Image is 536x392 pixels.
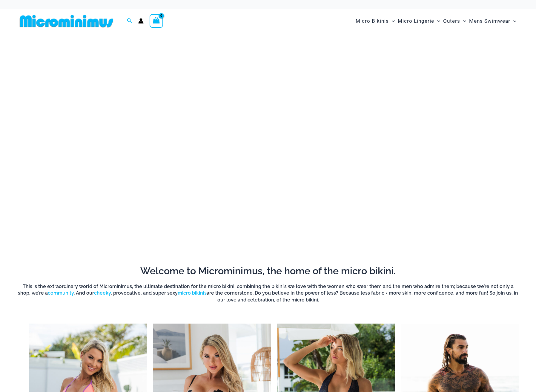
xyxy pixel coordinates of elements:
[17,14,116,28] img: MM SHOP LOGO FLAT
[442,12,468,30] a: OutersMenu ToggleMenu Toggle
[150,14,163,28] a: View Shopping Cart, empty
[469,13,510,29] span: Mens Swimwear
[353,11,519,31] nav: Site Navigation
[138,18,144,24] a: Account icon link
[94,290,111,296] a: cheeky
[389,13,395,29] span: Menu Toggle
[468,12,518,30] a: Mens SwimwearMenu ToggleMenu Toggle
[396,12,442,30] a: Micro LingerieMenu ToggleMenu Toggle
[443,13,460,29] span: Outers
[127,17,132,25] a: Search icon link
[178,290,207,296] a: micro bikinis
[17,283,519,303] h6: This is the extraordinary world of Microminimus, the ultimate destination for the micro bikini, c...
[398,13,434,29] span: Micro Lingerie
[510,13,516,29] span: Menu Toggle
[356,13,389,29] span: Micro Bikinis
[460,13,466,29] span: Menu Toggle
[48,290,74,296] a: community
[354,12,396,30] a: Micro BikinisMenu ToggleMenu Toggle
[434,13,440,29] span: Menu Toggle
[17,265,519,277] h2: Welcome to Microminimus, the home of the micro bikini.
